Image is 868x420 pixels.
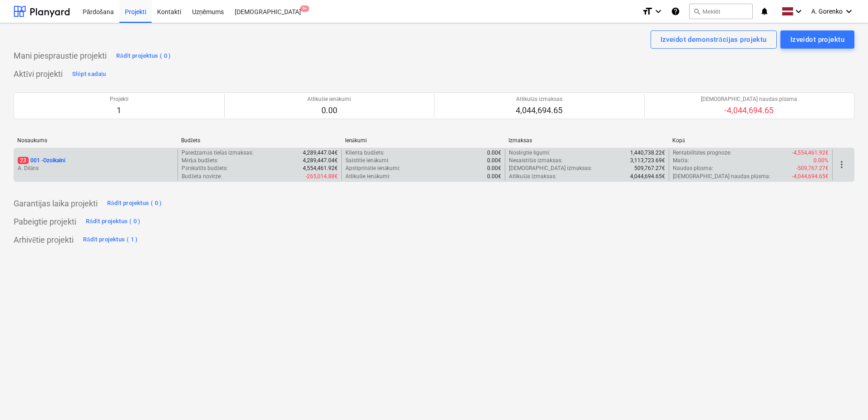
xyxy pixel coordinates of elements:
[509,149,550,157] p: Noslēgtie līgumi :
[306,173,338,180] p: -265,014.88€
[300,5,309,12] span: 9+
[14,235,74,245] p: Arhivētie projekti
[14,198,98,209] p: Garantijas laika projekti
[651,30,777,49] button: Izveidot demonstrācijas projektu
[701,105,797,116] p: -4,044,694.65
[72,69,106,80] div: Slēpt sadaļu
[792,149,829,157] p: -4,554,461.92€
[182,173,222,180] p: Budžeta novirze :
[487,173,501,180] p: 0.00€
[672,137,829,144] div: Kopā
[110,105,128,116] p: 1
[790,34,844,45] div: Izveidot projektu
[307,95,351,103] p: Atlikušie ienākumi
[796,165,829,172] p: -509,767.27€
[516,95,562,103] p: Atlikušās izmaksas
[701,95,797,103] p: [DEMOGRAPHIC_DATA] naudas plūsma
[303,165,338,172] p: 4,554,461.92€
[760,6,769,17] i: notifications
[780,30,854,49] button: Izveidot projektu
[487,157,501,165] p: 0.00€
[182,165,228,172] p: Pārskatīts budžets :
[303,157,338,165] p: 4,289,447.04€
[509,165,592,172] p: [DEMOGRAPHIC_DATA] izmaksas :
[516,105,562,116] p: 4,044,694.65
[673,173,770,180] p: [DEMOGRAPHIC_DATA] naudas plūsma :
[345,173,390,180] p: Atlikušie ienākumi :
[307,105,351,116] p: 0.00
[18,165,174,172] p: A. Dilāns
[18,157,29,164] span: 23
[689,4,753,19] button: Meklēt
[114,49,173,63] button: Rādīt projektus ( 0 )
[673,149,731,157] p: Rentabilitātes prognoze :
[509,173,557,180] p: Atlikušās izmaksas :
[18,157,65,165] p: 001 - Ozolkalni
[630,157,665,165] p: 3,113,723.69€
[105,196,164,211] button: Rādīt projektus ( 0 )
[345,149,385,157] p: Klienta budžets :
[693,8,700,15] span: search
[673,165,713,172] p: Naudas plūsma :
[487,149,501,157] p: 0.00€
[84,215,143,229] button: Rādīt projektus ( 0 )
[487,165,501,172] p: 0.00€
[630,173,665,180] p: 4,044,694.65€
[630,149,665,157] p: 1,440,738.22€
[81,233,140,247] button: Rādīt projektus ( 1 )
[653,6,664,17] i: keyboard_arrow_down
[634,165,665,172] p: 509,767.27€
[86,216,141,227] div: Rādīt projektus ( 0 )
[345,157,390,165] p: Saistītie ienākumi :
[182,157,218,165] p: Mērķa budžets :
[642,6,653,17] i: format_size
[345,165,401,172] p: Apstiprinātie ienākumi :
[110,95,128,103] p: Projekti
[83,235,138,245] div: Rādīt projektus ( 1 )
[18,157,174,172] div: 23001 -OzolkalniA. Dilāns
[182,149,253,157] p: Paredzamās tiešās izmaksas :
[107,198,162,209] div: Rādīt projektus ( 0 )
[661,34,767,45] div: Izveidot demonstrācijas projektu
[793,6,804,17] i: keyboard_arrow_down
[814,157,829,165] p: 0.00%
[843,6,854,17] i: keyboard_arrow_down
[14,50,107,61] p: Mani piespraustie projekti
[303,149,338,157] p: 4,289,447.04€
[671,6,680,17] i: Zināšanu pamats
[811,8,843,15] span: A. Gorenko
[673,157,689,165] p: Marža :
[792,173,829,180] p: -4,044,694.65€
[181,137,338,144] div: Budžets
[14,69,63,80] p: Aktīvi projekti
[345,137,502,144] div: Ienākumi
[508,137,665,144] div: Izmaksas
[17,137,174,144] div: Nosaukums
[509,157,562,165] p: Nesaistītās izmaksas :
[116,51,171,61] div: Rādīt projektus ( 0 )
[836,159,847,170] span: more_vert
[14,216,76,227] p: Pabeigtie projekti
[70,67,108,81] button: Slēpt sadaļu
